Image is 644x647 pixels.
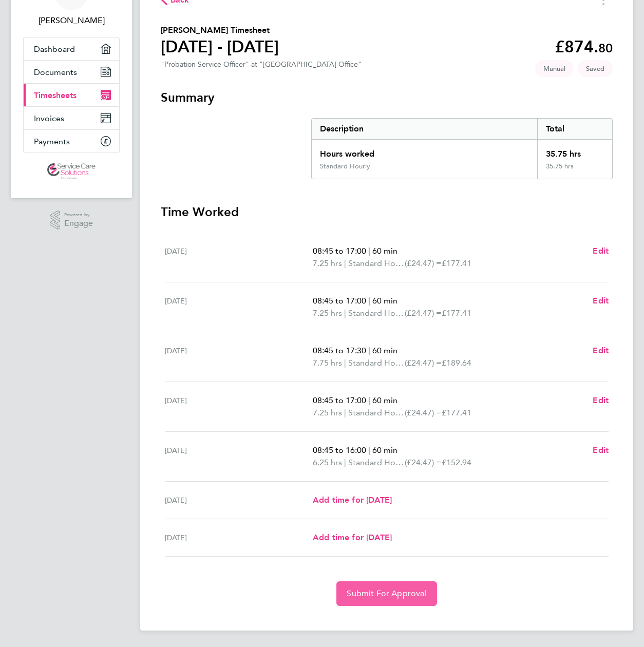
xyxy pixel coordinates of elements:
span: (£24.47) = [405,408,442,417]
app-decimal: £874. [555,37,613,56]
span: (£24.47) = [405,308,442,318]
a: Edit [593,394,609,407]
div: Total [537,119,612,139]
a: Go to home page [23,163,120,180]
span: Edit [593,445,609,455]
span: | [368,346,370,355]
span: £152.94 [442,458,471,467]
span: Edit [593,395,609,405]
span: (£24.47) = [405,358,442,368]
div: Description [312,119,537,139]
span: | [368,445,370,455]
a: Invoices [24,107,119,129]
span: 60 min [372,246,397,256]
a: Payments [24,130,119,153]
span: | [344,308,346,318]
span: | [344,458,346,467]
span: Dashboard [34,44,75,54]
div: [DATE] [165,245,313,270]
span: | [344,358,346,368]
span: | [344,408,346,417]
span: Edit [593,346,609,355]
div: Standard Hourly [320,162,370,170]
span: This timesheet is Saved. [578,60,613,77]
span: 7.25 hrs [313,258,342,268]
a: Add time for [DATE] [313,494,392,506]
h2: [PERSON_NAME] Timesheet [161,24,279,36]
a: Edit [593,444,609,456]
span: Payments [34,137,70,146]
span: Add time for [DATE] [313,495,392,505]
span: Edit [593,246,609,256]
span: £177.41 [442,258,471,268]
span: 08:45 to 17:30 [313,346,366,355]
a: Timesheets [24,84,119,106]
span: 7.25 hrs [313,408,342,417]
h3: Time Worked [161,204,613,220]
div: 35.75 hrs [537,162,612,179]
span: | [344,258,346,268]
h1: [DATE] - [DATE] [161,36,279,57]
span: Standard Hourly [348,307,405,319]
div: [DATE] [165,394,313,419]
span: 08:45 to 17:00 [313,296,366,306]
div: [DATE] [165,494,313,506]
span: (£24.47) = [405,458,442,467]
span: This timesheet was manually created. [535,60,574,77]
div: [DATE] [165,444,313,469]
span: Standard Hourly [348,257,405,270]
img: servicecare-logo-retina.png [47,163,96,180]
span: 08:45 to 17:00 [313,246,366,256]
a: Powered byEngage [50,211,93,230]
span: Edit [593,296,609,306]
a: Edit [593,245,609,257]
div: Summary [311,118,613,179]
h3: Summary [161,89,613,106]
span: 60 min [372,445,397,455]
div: [DATE] [165,345,313,369]
div: [DATE] [165,295,313,319]
span: 60 min [372,395,397,405]
a: Documents [24,61,119,83]
a: Edit [593,345,609,357]
span: £189.64 [442,358,471,368]
span: Submit For Approval [347,588,426,599]
span: 6.25 hrs [313,458,342,467]
span: 80 [598,41,613,55]
span: Invoices [34,113,64,123]
div: Hours worked [312,140,537,162]
span: Add time for [DATE] [313,532,392,542]
span: Standard Hourly [348,357,405,369]
div: "Probation Service Officer" at "[GEOGRAPHIC_DATA] Office" [161,60,362,69]
span: 60 min [372,346,397,355]
span: Standard Hourly [348,407,405,419]
span: £177.41 [442,408,471,417]
span: Powered by [64,211,93,219]
a: Edit [593,295,609,307]
span: 7.25 hrs [313,308,342,318]
span: Engage [64,219,93,228]
span: Documents [34,67,77,77]
a: Add time for [DATE] [313,531,392,544]
div: [DATE] [165,531,313,544]
span: Timesheets [34,90,77,100]
span: 08:45 to 17:00 [313,395,366,405]
span: Standard Hourly [348,456,405,469]
span: 60 min [372,296,397,306]
div: 35.75 hrs [537,140,612,162]
span: Colin Paton [23,14,120,27]
span: 08:45 to 16:00 [313,445,366,455]
a: Dashboard [24,37,119,60]
span: | [368,296,370,306]
span: (£24.47) = [405,258,442,268]
span: | [368,246,370,256]
span: £177.41 [442,308,471,318]
span: 7.75 hrs [313,358,342,368]
span: | [368,395,370,405]
button: Submit For Approval [336,581,437,606]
